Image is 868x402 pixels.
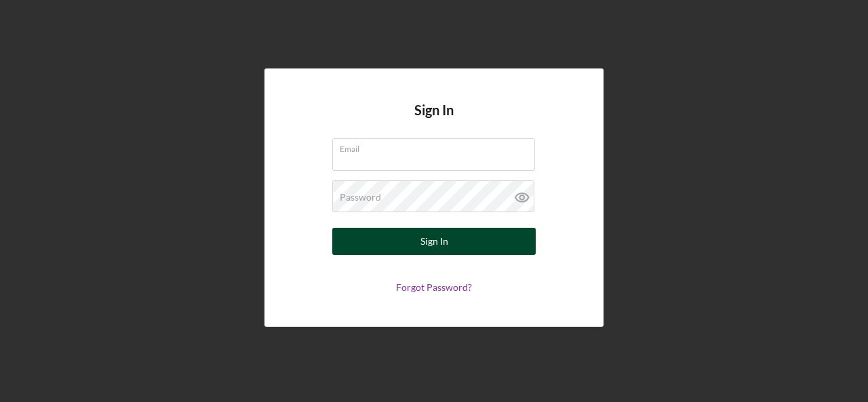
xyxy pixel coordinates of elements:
label: Password [340,192,381,203]
div: Sign In [420,228,448,255]
h4: Sign In [414,102,454,138]
a: Forgot Password? [396,281,472,293]
label: Email [340,139,535,154]
button: Sign In [332,228,536,255]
